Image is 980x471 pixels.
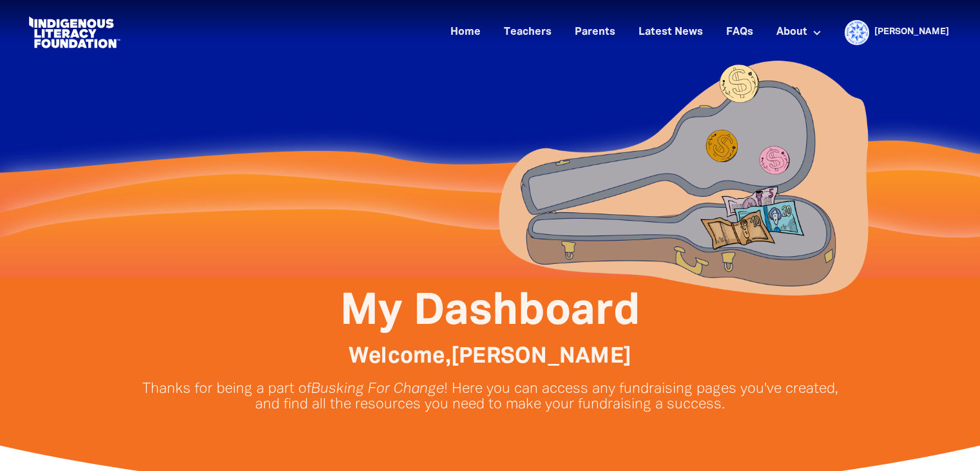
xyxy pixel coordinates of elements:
[567,22,623,43] a: Parents
[340,292,640,332] span: My Dashboard
[349,347,631,367] span: Welcome, [PERSON_NAME]
[718,22,761,43] a: FAQs
[496,22,559,43] a: Teachers
[631,22,711,43] a: Latest News
[443,22,488,43] a: Home
[769,22,829,43] a: About
[874,28,949,37] a: [PERSON_NAME]
[142,381,838,412] p: Thanks for being a part of ! Here you can access any fundraising pages you've created, and find a...
[311,383,444,396] em: Busking For Change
